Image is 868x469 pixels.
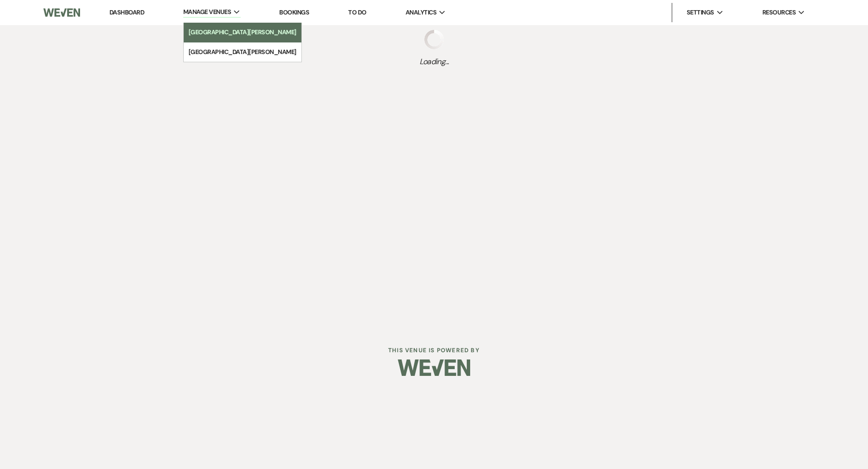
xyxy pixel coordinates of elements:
span: Analytics [406,8,436,17]
img: Weven Logo [43,2,80,23]
span: Manage Venues [183,7,231,17]
img: loading spinner [424,30,444,49]
a: To Do [348,8,366,16]
span: Resources [762,8,796,17]
li: [GEOGRAPHIC_DATA][PERSON_NAME] [189,28,297,37]
a: [GEOGRAPHIC_DATA][PERSON_NAME] [184,23,301,42]
a: [GEOGRAPHIC_DATA][PERSON_NAME] [184,42,301,62]
li: [GEOGRAPHIC_DATA][PERSON_NAME] [189,47,297,57]
a: Dashboard [109,8,144,16]
a: Bookings [279,8,309,16]
span: Settings [687,8,714,17]
span: Loading... [420,56,449,68]
img: Weven Logo [398,351,470,385]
